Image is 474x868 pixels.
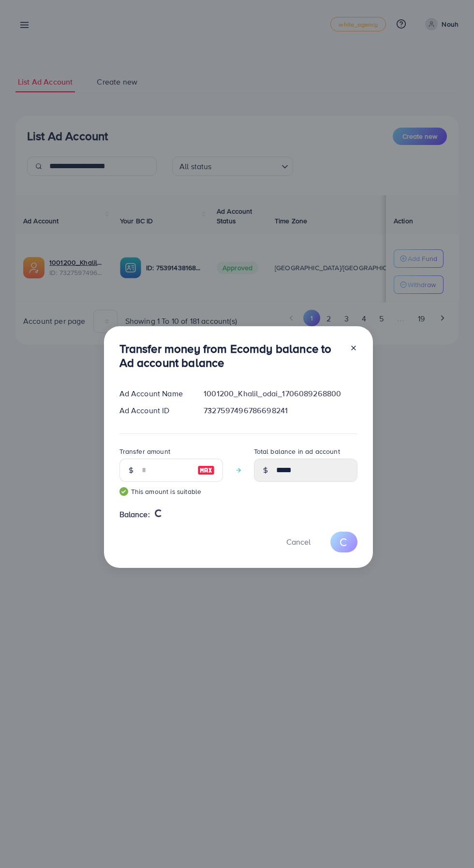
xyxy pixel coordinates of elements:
div: Ad Account ID [112,405,196,416]
div: 7327597496786698241 [196,405,365,416]
img: image [197,464,215,476]
div: Ad Account Name [112,388,196,399]
label: Transfer amount [119,447,170,456]
span: Balance: [119,509,150,520]
div: 1001200_Khalil_odai_1706089268800 [196,388,365,399]
button: Cancel [274,532,323,552]
h3: Transfer money from Ecomdy balance to Ad account balance [119,342,342,370]
span: Cancel [286,536,311,547]
label: Total balance in ad account [254,447,340,456]
small: This amount is suitable [119,487,223,496]
img: guide [119,487,128,496]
